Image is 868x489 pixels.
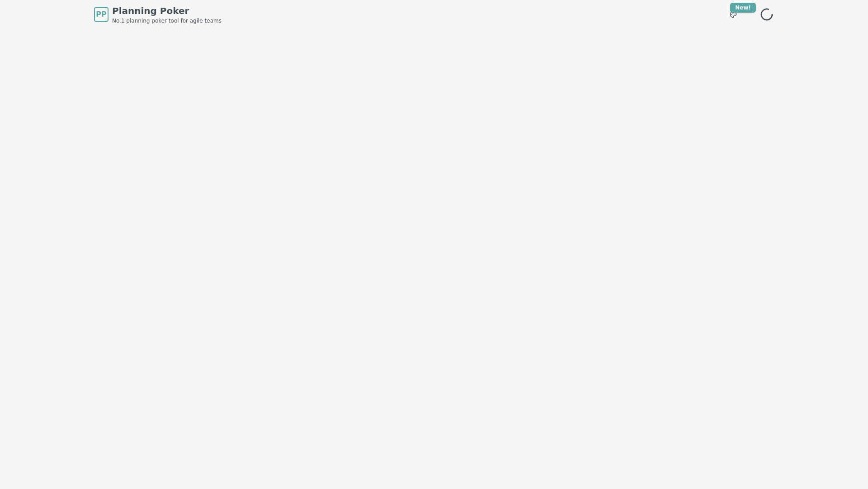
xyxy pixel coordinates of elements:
span: PP [96,9,106,20]
span: No.1 planning poker tool for agile teams [112,17,222,24]
div: New! [730,3,756,13]
span: Planning Poker [112,5,222,17]
a: PPPlanning PokerNo.1 planning poker tool for agile teams [94,5,222,24]
button: New! [725,6,741,23]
